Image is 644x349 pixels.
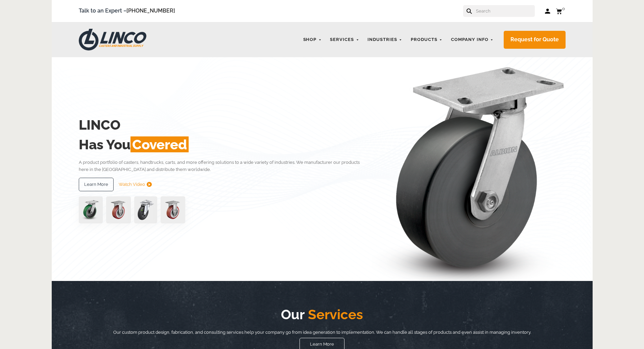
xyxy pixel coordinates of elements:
[562,6,565,11] span: 0
[364,33,406,46] a: Industries
[119,178,152,191] a: Watch Video
[407,33,446,46] a: Products
[79,6,175,16] span: Talk to an Expert –
[79,178,114,191] a: Learn More
[475,5,535,17] input: Search
[106,305,539,324] h2: Our
[305,306,363,322] span: Services
[79,159,370,173] p: A product portfolio of casters, handtrucks, carts, and more offering solutions to a wide variety ...
[79,29,146,50] img: LINCO CASTERS & INDUSTRIAL SUPPLY
[161,196,185,223] img: capture-59611-removebg-preview-1.png
[126,7,175,14] a: [PHONE_NUMBER]
[79,135,370,154] h2: Has You
[372,57,566,281] img: linco_caster
[79,196,103,223] img: pn3orx8a-94725-1-1-.png
[556,7,566,15] a: 0
[504,31,566,49] a: Request for Quote
[300,33,325,46] a: Shop
[448,33,497,46] a: Company Info
[134,196,157,223] img: lvwpp200rst849959jpg-30522-removebg-preview-1.png
[79,115,370,135] h2: LINCO
[130,136,189,152] span: Covered
[147,182,152,187] img: subtract.png
[106,329,539,336] p: Our custom product design, fabrication, and consulting services help your company go from idea ge...
[545,8,551,15] a: Log in
[327,33,362,46] a: Services
[106,196,131,223] img: capture-59611-removebg-preview-1.png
